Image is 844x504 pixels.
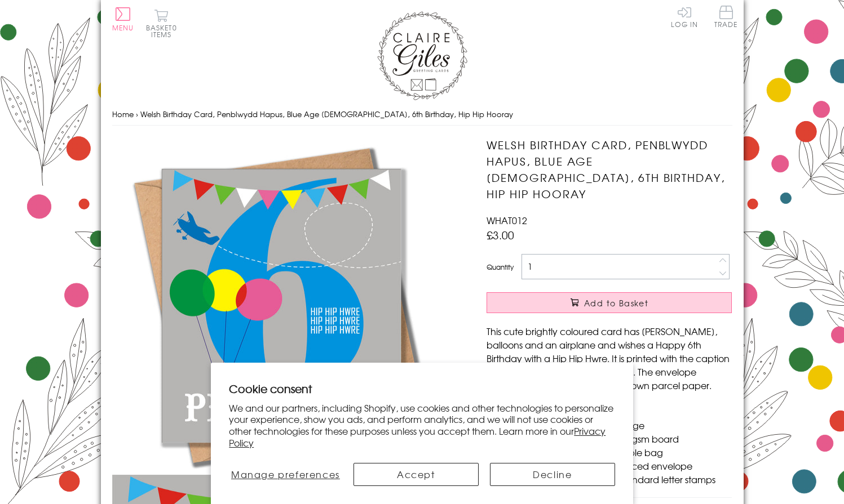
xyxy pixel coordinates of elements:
span: Menu [112,23,134,33]
label: Quantity [487,262,514,272]
a: Log In [671,6,698,28]
a: Home [112,109,134,119]
button: Decline [490,463,615,486]
button: Manage preferences [229,463,342,486]
span: 0 items [151,23,177,39]
img: Claire Giles Greetings Cards [377,11,467,100]
span: Manage preferences [231,467,340,481]
button: Menu [112,7,134,31]
button: Basket0 items [146,9,177,38]
span: Trade [714,6,738,28]
span: WHAT012 [487,213,527,227]
span: Welsh Birthday Card, Penblwydd Hapus, Blue Age [DEMOGRAPHIC_DATA], 6th Birthday, Hip Hip Hooray [140,109,513,119]
p: We and our partners, including Shopify, use cookies and other technologies to personalize your ex... [229,402,615,449]
span: Add to Basket [584,297,648,309]
a: Privacy Policy [229,424,606,449]
button: Accept [353,463,479,486]
button: Add to Basket [487,292,732,313]
a: Trade [714,6,738,30]
span: › [136,109,138,119]
img: Welsh Birthday Card, Penblwydd Hapus, Blue Age 6, 6th Birthday, Hip Hip Hooray [112,137,450,475]
span: £3.00 [487,227,514,243]
p: This cute brightly coloured card has [PERSON_NAME], balloons and an airplane and wishes a Happy 6... [487,324,732,392]
nav: breadcrumbs [112,103,732,126]
h1: Welsh Birthday Card, Penblwydd Hapus, Blue Age [DEMOGRAPHIC_DATA], 6th Birthday, Hip Hip Hooray [487,137,732,202]
h2: Cookie consent [229,381,615,396]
